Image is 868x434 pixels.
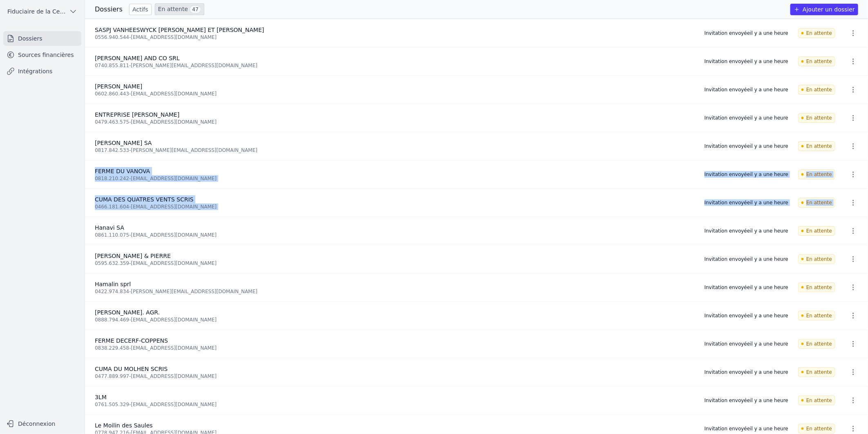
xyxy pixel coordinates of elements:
div: 0556.940.544 - [EMAIL_ADDRESS][DOMAIN_NAME] [95,34,695,41]
div: Invitation envoyée il y a une heure [705,425,788,432]
div: 0740.855.811 - [PERSON_NAME][EMAIL_ADDRESS][DOMAIN_NAME] [95,62,695,69]
div: 0422.974.834 - [PERSON_NAME][EMAIL_ADDRESS][DOMAIN_NAME] [95,288,695,295]
div: Invitation envoyée il y a une heure [705,30,788,36]
div: Invitation envoyée il y a une heure [705,86,788,93]
span: En attente [798,28,835,38]
div: 0466.181.604 - [EMAIL_ADDRESS][DOMAIN_NAME] [95,203,695,210]
a: Dossiers [3,31,81,46]
button: Fiduciaire de la Cense & Associés [3,5,81,18]
span: [PERSON_NAME] SA [95,140,152,146]
a: Sources financières [3,47,81,62]
div: 0838.229.458 - [EMAIL_ADDRESS][DOMAIN_NAME] [95,345,695,351]
h3: Dossiers [95,5,123,14]
span: En attente [798,198,835,208]
span: En attente [798,424,835,434]
div: Invitation envoyée il y a une heure [705,199,788,206]
div: 0479.463.575 - [EMAIL_ADDRESS][DOMAIN_NAME] [95,119,695,125]
span: [PERSON_NAME] & PIERRE [95,253,171,259]
span: SASPJ VANHEESWYCK [PERSON_NAME] ET [PERSON_NAME] [95,27,264,33]
span: En attente [798,283,835,292]
span: En attente [798,226,835,236]
span: [PERSON_NAME]. AGR. [95,309,160,316]
div: Invitation envoyée il y a une heure [705,369,788,375]
span: En attente [798,367,835,377]
a: En attente 47 [155,3,204,15]
div: Invitation envoyée il y a une heure [705,228,788,234]
div: Invitation envoyée il y a une heure [705,397,788,404]
span: [PERSON_NAME] [95,83,142,90]
div: 0817.842.533 - [PERSON_NAME][EMAIL_ADDRESS][DOMAIN_NAME] [95,147,695,154]
div: 0861.110.075 - [EMAIL_ADDRESS][DOMAIN_NAME] [95,232,695,238]
div: Invitation envoyée il y a une heure [705,284,788,291]
span: Hanavi SA [95,224,124,231]
div: Invitation envoyée il y a une heure [705,143,788,149]
span: ENTREPRISE [PERSON_NAME] [95,111,179,118]
div: 0595.632.359 - [EMAIL_ADDRESS][DOMAIN_NAME] [95,260,695,267]
span: FERME DECERF-COPPENS [95,337,168,344]
div: Invitation envoyée il y a une heure [705,58,788,65]
span: En attente [798,339,835,349]
span: FERME DU VANOVA [95,168,150,174]
button: Déconnexion [3,417,81,430]
div: 0477.889.997 - [EMAIL_ADDRESS][DOMAIN_NAME] [95,373,695,380]
div: Invitation envoyée il y a une heure [705,171,788,178]
div: 0602.860.443 - [EMAIL_ADDRESS][DOMAIN_NAME] [95,90,695,97]
div: 0761.505.329 - [EMAIL_ADDRESS][DOMAIN_NAME] [95,401,695,408]
span: En attente [798,113,835,123]
div: 0818.210.242 - [EMAIL_ADDRESS][DOMAIN_NAME] [95,175,695,182]
div: 0888.794.469 - [EMAIL_ADDRESS][DOMAIN_NAME] [95,316,695,323]
span: Fiduciaire de la Cense & Associés [7,7,66,16]
a: Actifs [129,4,152,15]
span: 47 [190,5,201,14]
span: En attente [798,141,835,151]
span: CUMA DU MOLHEN SCRIS [95,366,168,372]
span: [PERSON_NAME] AND CO SRL [95,55,180,61]
span: En attente [798,85,835,95]
a: Intégrations [3,64,81,79]
span: CUMA DES QUATRES VENTS SCRIS [95,196,194,203]
span: En attente [798,57,835,66]
span: En attente [798,311,835,321]
span: Le Moilin des Saules [95,422,153,429]
span: Hamalin sprl [95,281,131,287]
div: Invitation envoyée il y a une heure [705,256,788,262]
span: En attente [798,254,835,264]
div: Invitation envoyée il y a une heure [705,115,788,121]
span: En attente [798,170,835,179]
span: En attente [798,396,835,405]
span: 3LM [95,394,107,400]
div: Invitation envoyée il y a une heure [705,312,788,319]
button: Ajouter un dossier [790,4,858,15]
div: Invitation envoyée il y a une heure [705,341,788,347]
